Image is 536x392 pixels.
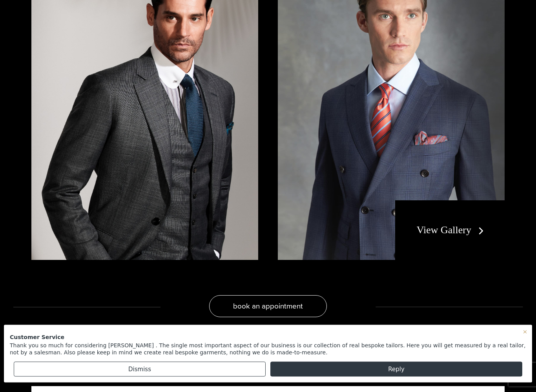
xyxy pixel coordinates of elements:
[10,342,526,356] div: Thank you so much for considering [PERSON_NAME] . The single most important aspect of our busines...
[14,362,266,377] button: Dismiss
[6,327,530,362] button: Customer ServiceThank you so much for considering [PERSON_NAME] . The single most important aspec...
[270,362,522,377] button: Reply
[10,331,526,342] div: Customer Service
[13,6,34,13] span: 1 new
